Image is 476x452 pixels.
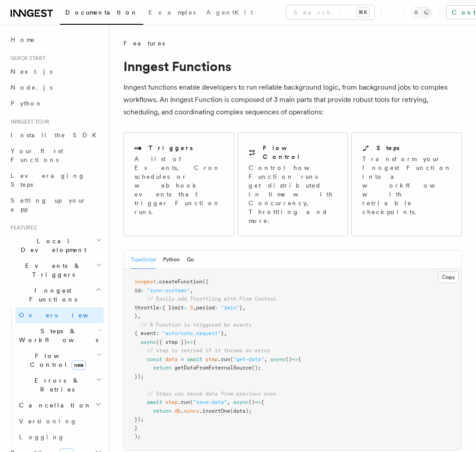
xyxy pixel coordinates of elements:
span: () [286,356,292,362]
span: async [270,356,286,362]
a: Your first Functions [7,143,104,168]
span: period [196,305,215,311]
span: const [147,356,162,362]
span: "sync-systems" [147,287,190,294]
span: "auto/sync.request" [162,330,221,336]
span: } [134,425,138,431]
span: ( [190,399,193,405]
h2: Steps [376,143,400,152]
span: , [193,305,196,311]
span: Cancellation [15,401,92,410]
span: getDataFromExternalSource [175,365,252,371]
span: ({ [202,279,208,285]
button: Events & Triggers [7,258,104,282]
span: Install the SDK [11,132,102,139]
span: Flow Control [15,351,97,369]
span: Setting up your app [11,197,86,213]
button: TypeScript [131,251,156,269]
a: Home [7,32,104,48]
span: => [292,356,298,362]
a: TriggersA list of Events, Cron schedules or webhook events that trigger Function runs. [123,132,234,236]
span: Errors & Retries [15,376,96,394]
span: Node.js [11,84,52,91]
span: . [181,408,184,414]
span: Home [11,35,35,44]
span: : [141,287,144,294]
span: { event [134,330,156,336]
span: (data); [230,408,252,414]
button: Python [163,251,180,269]
span: inngest [134,279,156,285]
span: .createFunction [156,279,202,285]
span: Events & Triggers [7,261,96,279]
span: => [187,339,193,345]
span: : [156,330,159,336]
span: , [190,287,193,294]
span: await [147,399,162,405]
span: 3 [190,305,193,311]
span: = [181,356,184,362]
span: Documentation [65,9,138,16]
a: Logging [15,429,104,445]
span: .run [218,356,230,362]
span: // Steps can reuse data from previous ones [147,391,276,397]
span: }); [134,416,144,422]
span: ); [134,433,141,440]
a: Versioning [15,413,104,429]
span: // step is retried if it throws an error [147,347,270,354]
a: Next.js [7,64,104,79]
span: Local Development [7,237,96,254]
a: Leveraging Steps [7,168,104,192]
span: await [187,356,202,362]
span: : [184,305,187,311]
span: Quick start [7,55,45,62]
span: throttle [134,305,159,311]
button: Flow Controlnew [15,348,104,373]
button: Cancellation [15,397,104,413]
button: Local Development [7,233,104,258]
span: => [255,399,261,405]
button: Inngest Functions [7,282,104,307]
span: , [242,305,245,311]
span: , [227,399,230,405]
a: Documentation [60,3,143,25]
span: "get-data" [233,356,264,362]
span: : [159,305,162,311]
span: { [298,356,301,362]
span: Your first Functions [11,147,63,163]
span: Next.js [11,68,52,75]
span: , [264,356,267,362]
span: .run [178,399,190,405]
span: Inngest Functions [7,286,95,304]
button: Toggle dark mode [411,7,432,18]
span: "1min" [221,305,239,311]
span: data [165,356,178,362]
span: : [215,305,218,311]
span: new [71,360,86,370]
button: Copy [438,271,459,283]
a: AgentKit [201,3,258,24]
span: step [165,399,178,405]
a: StepsTransform your Inngest Function into a workflow with retriable checkpoints. [351,132,462,236]
button: Steps & Workflows [15,323,104,348]
p: Control how Function runs get distributed in time with Concurrency, Throttling and more. [249,163,337,225]
span: step [205,356,218,362]
h1: Inngest Functions [123,58,462,74]
span: db [175,408,181,414]
a: Examples [143,3,201,24]
button: Search...⌘K [286,5,374,19]
span: } [239,305,242,311]
span: return [153,408,171,414]
a: Python [7,95,104,111]
span: { limit [162,305,184,311]
span: () [249,399,255,405]
kbd: ⌘K [357,8,369,17]
a: Overview [15,307,104,323]
span: Leveraging Steps [11,172,85,188]
span: Python [11,100,43,107]
span: } [221,330,224,336]
h2: Flow Control [263,143,337,161]
button: Go [187,251,194,269]
span: , [138,313,141,319]
a: Flow ControlControl how Function runs get distributed in time with Concurrency, Throttling and more. [238,132,348,236]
